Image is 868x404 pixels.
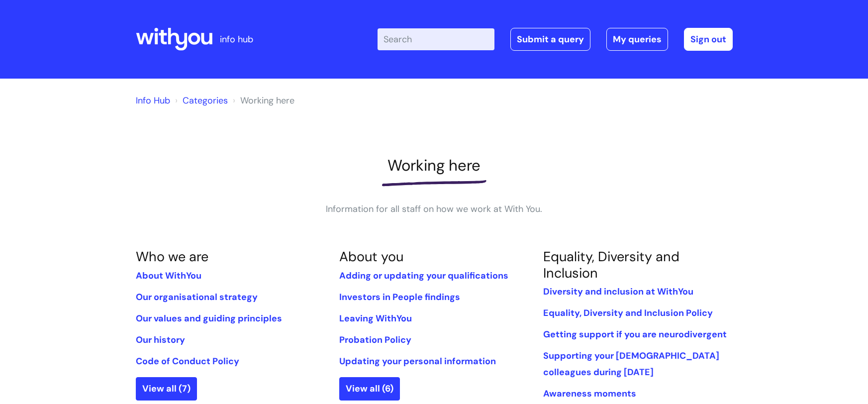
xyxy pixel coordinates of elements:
a: Equality, Diversity and Inclusion Policy [543,307,713,319]
a: View all (7) [136,377,197,400]
h1: Working here [136,156,733,175]
a: Leaving WithYou [339,312,412,324]
a: Updating your personal information [339,355,496,367]
a: Adding or updating your qualifications [339,270,508,282]
a: Supporting your [DEMOGRAPHIC_DATA] colleagues during [DATE] [543,350,719,378]
a: Investors in People findings [339,291,460,303]
a: Awareness moments [543,388,636,400]
li: Working here [230,93,294,108]
a: Code of Conduct Policy [136,355,239,367]
p: Information for all staff on how we work at With You. [285,201,583,217]
a: Diversity and inclusion at WithYou [543,286,693,298]
a: Getting support if you are neurodivergent [543,328,727,340]
li: Solution home [173,93,228,108]
a: About you [339,248,403,265]
a: My queries [606,28,668,51]
a: Submit a query [510,28,590,51]
a: Our history [136,334,185,346]
input: Search [378,28,494,50]
div: | - [378,28,733,51]
a: Probation Policy [339,334,411,346]
a: Equality, Diversity and Inclusion [543,248,679,281]
a: Categories [183,95,228,106]
a: Our values and guiding principles [136,312,282,324]
a: About WithYou [136,270,201,282]
a: Our organisational strategy [136,291,258,303]
a: Who we are [136,248,208,265]
p: info hub [220,31,253,47]
a: View all (6) [339,377,400,400]
a: Sign out [684,28,733,51]
a: Info Hub [136,95,170,106]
